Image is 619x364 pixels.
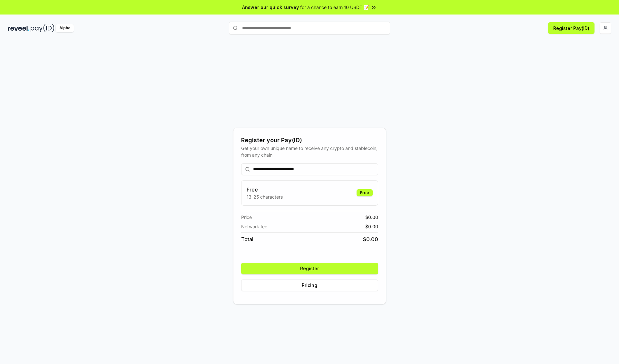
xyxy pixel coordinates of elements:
[241,223,267,230] span: Network fee
[241,136,378,145] div: Register your Pay(ID)
[363,235,378,243] span: $ 0.00
[241,235,253,243] span: Total
[548,22,594,34] button: Register Pay(ID)
[357,189,373,196] div: Free
[31,24,54,32] img: pay_id
[56,24,74,32] div: Alpha
[241,145,378,158] div: Get your own unique name to receive any crypto and stablecoin, from any chain
[241,280,378,291] button: Pricing
[247,186,283,193] h3: Free
[365,223,378,230] span: $ 0.00
[241,214,252,221] span: Price
[365,214,378,221] span: $ 0.00
[300,4,369,11] span: for a chance to earn 10 USDT 📝
[241,263,378,274] button: Register
[242,4,299,11] span: Answer our quick survey
[247,193,283,200] p: 13-25 characters
[8,24,29,32] img: reveel_dark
